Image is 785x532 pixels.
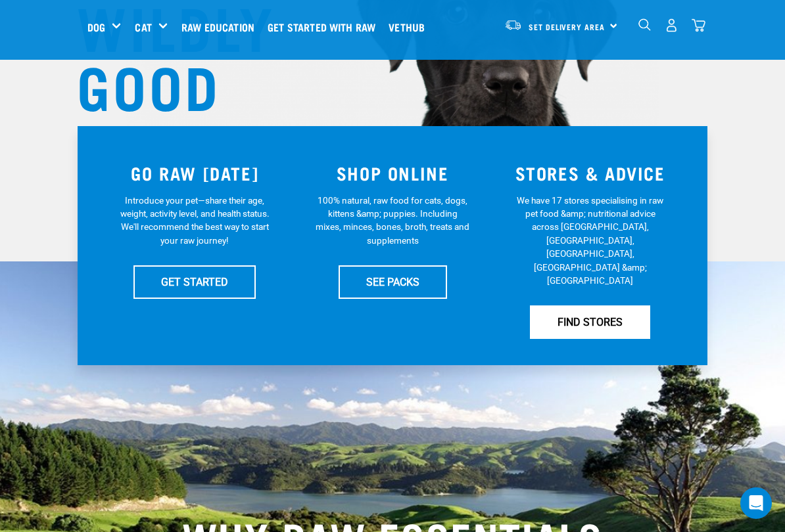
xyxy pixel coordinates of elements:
[513,194,667,288] p: We have 17 stores specialising in raw pet food &amp; nutritional advice across [GEOGRAPHIC_DATA],...
[638,18,651,31] img: home-icon-1@2x.png
[529,24,605,29] span: Set Delivery Area
[504,19,522,31] img: van-moving.png
[316,194,470,248] p: 100% natural, raw food for cats, dogs, kittens &amp; puppies. Including mixes, minces, bones, bro...
[264,1,385,53] a: Get started with Raw
[740,487,772,519] div: Open Intercom Messenger
[499,163,681,183] h3: STORES & ADVICE
[385,1,435,53] a: Vethub
[178,1,264,53] a: Raw Education
[692,18,705,32] img: home-icon@2x.png
[133,265,256,298] a: GET STARTED
[339,265,447,298] a: SEE PACKS
[530,305,650,338] a: FIND STORES
[135,19,151,35] a: Cat
[302,163,484,183] h3: SHOP ONLINE
[87,19,105,35] a: Dog
[665,18,678,32] img: user.png
[118,194,272,248] p: Introduce your pet—share their age, weight, activity level, and health status. We'll recommend th...
[104,163,286,183] h3: GO RAW [DATE]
